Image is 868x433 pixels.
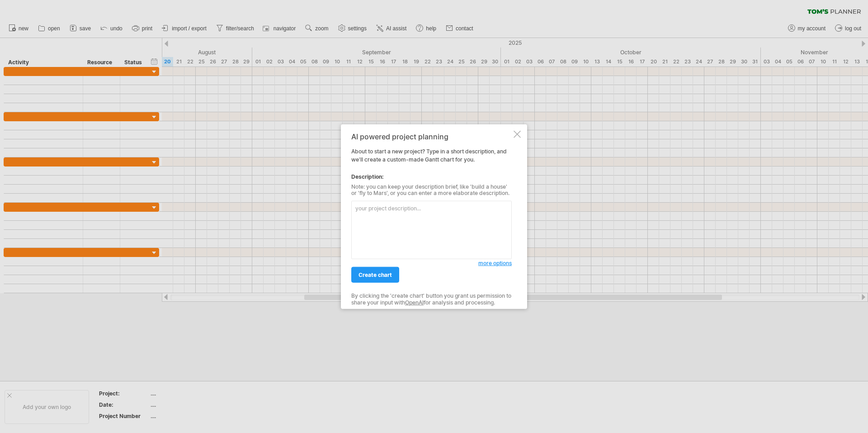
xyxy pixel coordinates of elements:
[478,259,512,267] a: more options
[351,132,512,140] div: AI powered project planning
[351,267,399,283] a: create chart
[351,293,512,306] div: By clicking the 'create chart' button you grant us permission to share your input with for analys...
[359,271,392,278] span: create chart
[351,172,512,181] div: Description:
[478,260,512,266] span: more options
[351,132,512,301] div: About to start a new project? Type in a short description, and we'll create a custom-made Gantt c...
[351,183,512,196] div: Note: you can keep your description brief, like 'build a house' or 'fly to Mars', or you can ente...
[405,299,424,305] a: OpenAI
